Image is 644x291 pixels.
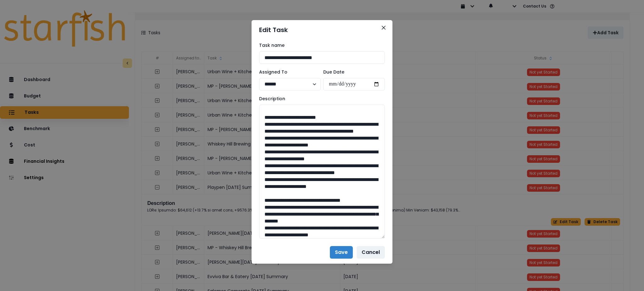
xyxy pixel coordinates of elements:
[252,20,392,40] header: Edit Task
[357,246,385,259] button: Cancel
[379,23,389,33] button: Close
[259,96,381,102] label: Description
[259,69,317,75] label: Assigned To
[259,42,381,49] label: Task name
[323,69,381,75] label: Due Date
[330,246,353,259] button: Save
